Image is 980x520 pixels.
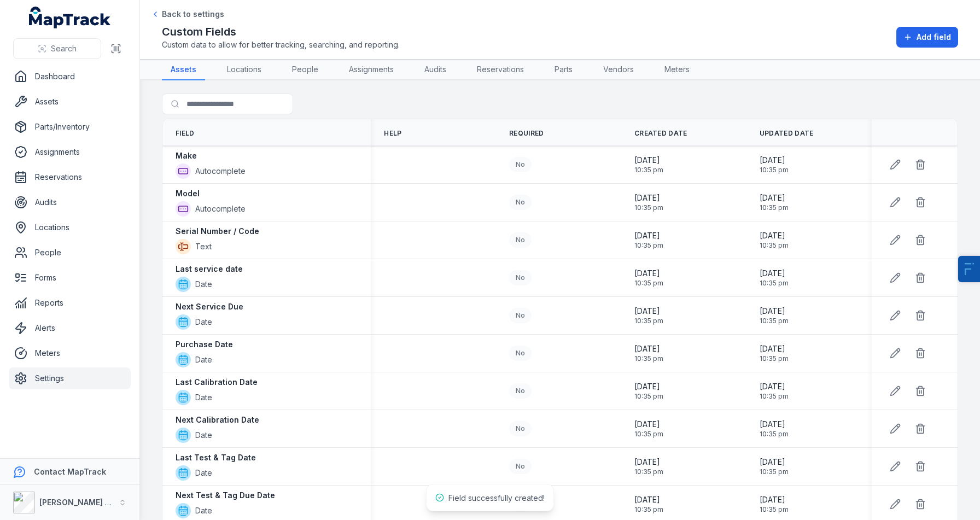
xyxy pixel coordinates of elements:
[176,377,258,388] strong: Last Calibration Date
[9,367,131,389] a: Settings
[416,60,455,80] a: Audits
[176,264,243,274] strong: Last service date
[509,157,532,172] div: No
[176,490,275,501] strong: Next Test & Tag Due Date
[9,66,131,87] a: Dashboard
[195,241,212,252] span: Text
[634,494,663,514] time: 06/10/2025, 10:35:55 pm
[509,421,532,436] div: No
[195,392,212,403] span: Date
[195,166,246,177] span: Autocomplete
[634,468,663,476] span: 10:35 pm
[340,60,402,80] a: Assignments
[634,241,663,250] span: 10:35 pm
[9,242,131,264] a: People
[760,494,789,505] span: [DATE]
[162,60,205,80] a: Assets
[896,27,958,48] button: Add field
[39,498,142,507] strong: [PERSON_NAME] Electrical
[760,155,789,174] time: 06/10/2025, 10:35:55 pm
[151,9,224,20] a: Back to settings
[760,430,789,439] span: 10:35 pm
[760,279,789,288] span: 10:35 pm
[195,505,212,516] span: Date
[634,392,663,401] span: 10:35 pm
[634,430,663,439] span: 10:35 pm
[760,192,789,203] span: [DATE]
[176,188,200,199] strong: Model
[760,494,789,514] time: 06/10/2025, 10:35:55 pm
[195,317,212,328] span: Date
[634,203,663,212] span: 10:35 pm
[634,155,663,166] span: [DATE]
[9,317,131,339] a: Alerts
[448,493,545,503] span: Field successfully created!
[634,381,663,401] time: 06/10/2025, 10:35:55 pm
[634,419,663,439] time: 06/10/2025, 10:35:55 pm
[468,60,533,80] a: Reservations
[634,457,663,476] time: 06/10/2025, 10:35:55 pm
[656,60,698,80] a: Meters
[760,306,789,317] span: [DATE]
[760,268,789,288] time: 06/10/2025, 10:35:55 pm
[634,505,663,514] span: 10:35 pm
[34,467,106,476] strong: Contact MapTrack
[634,279,663,288] span: 10:35 pm
[29,7,111,28] a: MapTrack
[760,129,814,138] span: Updated Date
[509,129,544,138] span: Required
[760,392,789,401] span: 10:35 pm
[176,452,256,463] strong: Last Test & Tag Date
[176,414,259,425] strong: Next Calibration Date
[9,166,131,188] a: Reservations
[760,230,789,241] span: [DATE]
[760,268,789,279] span: [DATE]
[283,60,327,80] a: People
[760,317,789,325] span: 10:35 pm
[594,60,643,80] a: Vendors
[162,9,224,20] span: Back to settings
[162,39,400,50] span: Custom data to allow for better tracking, searching, and reporting.
[509,459,532,474] div: No
[760,381,789,392] span: [DATE]
[384,129,401,138] span: Help
[176,150,197,161] strong: Make
[634,268,663,288] time: 06/10/2025, 10:35:55 pm
[634,457,663,468] span: [DATE]
[760,419,789,430] span: [DATE]
[760,155,789,166] span: [DATE]
[9,217,131,238] a: Locations
[760,381,789,401] time: 06/10/2025, 10:35:55 pm
[760,457,789,476] time: 06/10/2025, 10:35:55 pm
[509,383,532,399] div: No
[509,195,532,210] div: No
[760,457,789,468] span: [DATE]
[760,230,789,250] time: 06/10/2025, 10:35:55 pm
[634,306,663,325] time: 06/10/2025, 10:35:55 pm
[760,203,789,212] span: 10:35 pm
[51,43,77,54] span: Search
[634,129,687,138] span: Created Date
[176,129,195,138] span: Field
[9,191,131,213] a: Audits
[176,339,233,350] strong: Purchase Date
[9,141,131,163] a: Assignments
[760,166,789,174] span: 10:35 pm
[760,419,789,439] time: 06/10/2025, 10:35:55 pm
[634,343,663,363] time: 06/10/2025, 10:35:55 pm
[9,267,131,289] a: Forms
[634,419,663,430] span: [DATE]
[195,203,246,214] span: Autocomplete
[634,268,663,279] span: [DATE]
[9,342,131,364] a: Meters
[634,354,663,363] span: 10:35 pm
[634,192,663,203] span: [DATE]
[509,346,532,361] div: No
[760,354,789,363] span: 10:35 pm
[9,91,131,113] a: Assets
[634,317,663,325] span: 10:35 pm
[195,354,212,365] span: Date
[634,494,663,505] span: [DATE]
[760,343,789,363] time: 06/10/2025, 10:35:55 pm
[760,468,789,476] span: 10:35 pm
